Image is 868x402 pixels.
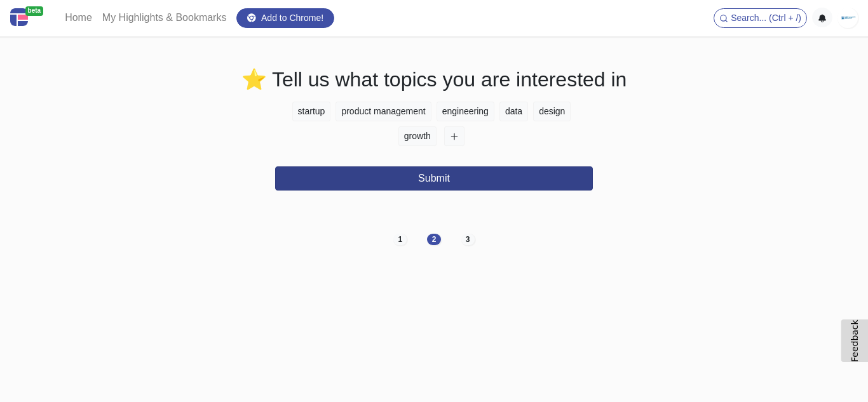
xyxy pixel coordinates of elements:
[336,102,431,121] button: product management
[97,5,232,30] a: My Highlights & Bookmarks
[292,102,331,121] button: startup
[466,235,470,244] span: 3
[432,235,437,244] span: 2
[714,8,807,28] button: Search... (Ctrl + /)
[81,67,787,91] h2: ⭐ Tell us what topics you are interested in
[398,235,403,244] span: 1
[60,5,97,30] a: Home
[10,8,28,26] img: Centroly
[437,102,494,121] button: engineering
[499,102,528,121] button: data
[533,102,571,121] button: design
[275,166,593,191] button: Submit
[731,13,801,23] span: Search... (Ctrl + /)
[10,5,50,31] a: beta
[25,6,44,16] span: beta
[850,319,860,362] span: Feedback
[398,126,437,146] button: growth
[236,8,334,28] a: Add to Chrome!
[837,8,858,28] img: 1a3c168ab413b14ba3fc7184733c77f7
